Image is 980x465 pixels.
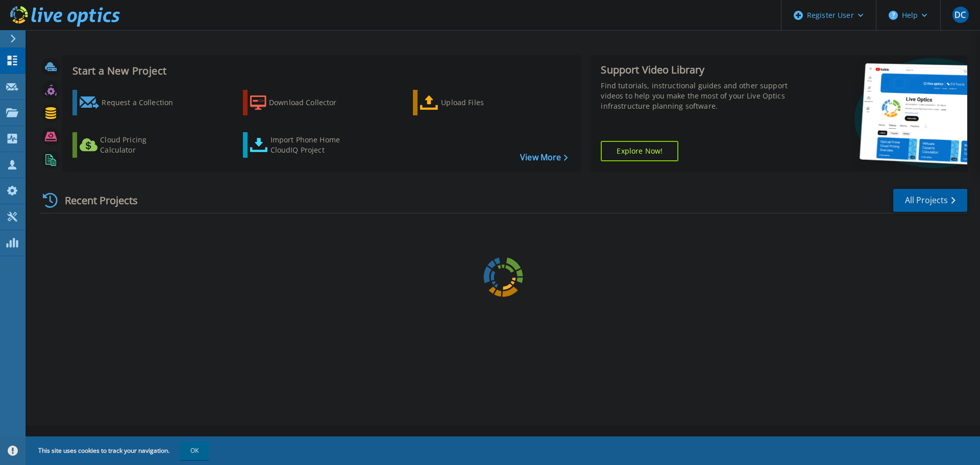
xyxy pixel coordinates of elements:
[520,153,568,162] a: View More
[102,92,183,113] div: Request a Collection
[28,442,209,460] span: This site uses cookies to track your navigation.
[243,90,357,115] a: Download Collector
[601,81,793,111] div: Find tutorials, instructional guides and other support videos to help you make the most of your L...
[72,132,186,158] a: Cloud Pricing Calculator
[271,135,350,155] div: Import Phone Home CloudIQ Project
[100,135,182,155] div: Cloud Pricing Calculator
[180,442,209,460] button: OK
[413,90,527,115] a: Upload Files
[269,92,351,113] div: Download Collector
[72,65,568,77] h3: Start a New Project
[72,90,186,115] a: Request a Collection
[601,63,793,77] div: Support Video Library
[39,188,152,213] div: Recent Projects
[893,189,967,212] a: All Projects
[441,92,523,113] div: Upload Files
[601,141,678,161] a: Explore Now!
[954,11,966,19] span: DC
